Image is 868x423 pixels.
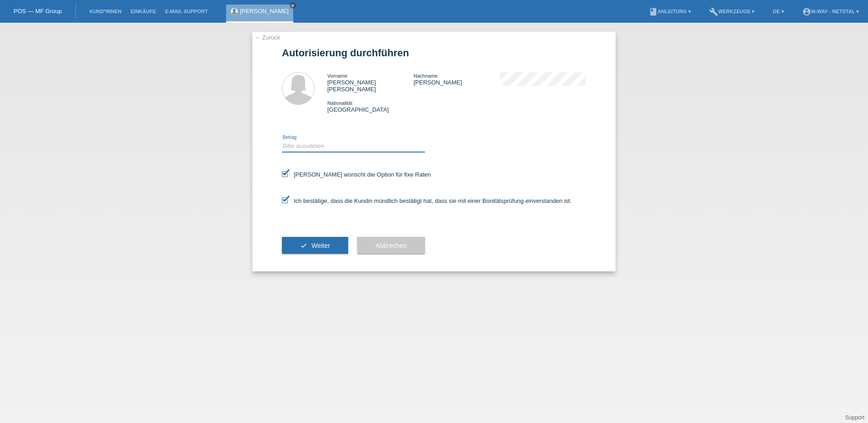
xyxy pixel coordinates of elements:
a: close [290,2,296,9]
a: Support [845,414,864,421]
i: build [709,7,718,16]
a: ← Zurück [255,34,280,41]
a: buildWerkzeuge ▾ [705,9,759,14]
i: check [300,242,307,249]
a: account_circlem-way - Netstal ▾ [798,9,863,14]
i: book [649,7,658,16]
span: Abbrechen [375,242,407,249]
button: check Weiter [282,237,348,254]
i: account_circle [802,7,811,16]
div: [PERSON_NAME] [414,72,500,86]
a: [PERSON_NAME] [240,8,289,15]
button: Abbrechen [357,237,425,254]
span: Nationalität [327,100,352,106]
i: close [291,3,295,8]
a: Einkäufe [126,9,160,14]
span: Weiter [311,242,330,249]
a: Kund*innen [85,9,126,14]
label: [PERSON_NAME] wünscht die Option für fixe Raten [282,171,431,178]
span: Nachname [414,73,438,79]
a: DE ▾ [768,9,788,14]
div: [PERSON_NAME] [PERSON_NAME] [327,72,414,93]
div: [GEOGRAPHIC_DATA] [327,99,414,113]
a: POS — MF Group [14,8,62,15]
a: bookAnleitung ▾ [644,9,695,14]
h1: Autorisierung durchführen [282,47,586,59]
span: Vorname [327,73,347,79]
a: E-Mail Support [161,9,212,14]
label: Ich bestätige, dass die Kundin mündlich bestätigt hat, dass sie mit einer Bonitätsprüfung einvers... [282,197,572,204]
